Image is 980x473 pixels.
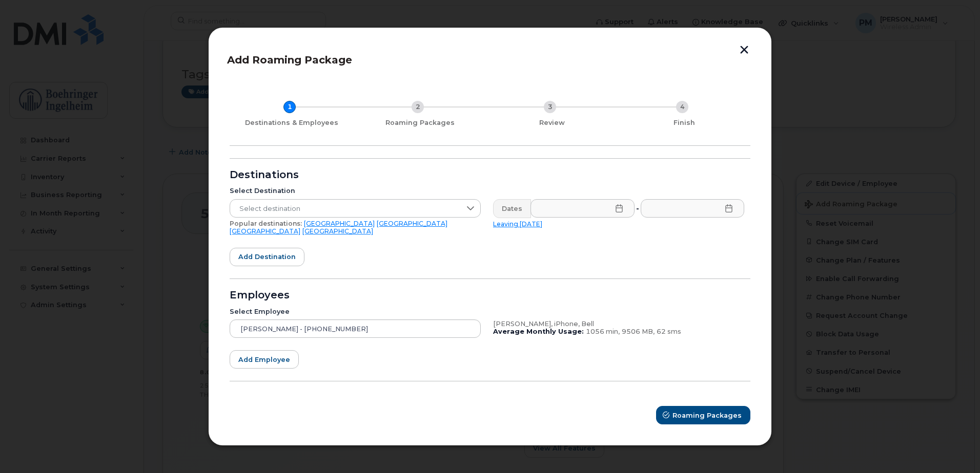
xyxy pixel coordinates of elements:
[493,328,584,335] b: Average Monthly Usage:
[230,308,481,316] div: Select Employee
[634,199,641,218] div: -
[238,252,296,262] span: Add destination
[227,54,352,66] span: Add Roaming Package
[672,411,742,420] span: Roaming Packages
[622,119,746,127] div: Finish
[230,319,481,338] input: Search device
[493,220,542,228] a: Leaving [DATE]
[493,320,744,328] div: [PERSON_NAME], iPhone, Bell
[622,328,655,335] span: 9506 MB,
[230,291,750,299] div: Employees
[377,220,447,227] a: [GEOGRAPHIC_DATA]
[358,119,482,127] div: Roaming Packages
[230,350,299,369] button: Add employee
[230,200,461,218] span: Select destination
[641,199,745,218] input: Please fill out this field
[530,199,635,218] input: Please fill out this field
[230,187,481,195] div: Select Destination
[230,248,304,266] button: Add destination
[490,119,614,127] div: Review
[238,355,290,364] span: Add employee
[412,101,424,113] div: 2
[676,101,688,113] div: 4
[657,328,681,335] span: 62 sms
[230,227,300,235] a: [GEOGRAPHIC_DATA]
[230,171,750,179] div: Destinations
[302,227,373,235] a: [GEOGRAPHIC_DATA]
[304,220,375,227] a: [GEOGRAPHIC_DATA]
[586,328,620,335] span: 1056 min,
[230,220,302,227] span: Popular destinations:
[544,101,556,113] div: 3
[656,406,750,424] button: Roaming Packages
